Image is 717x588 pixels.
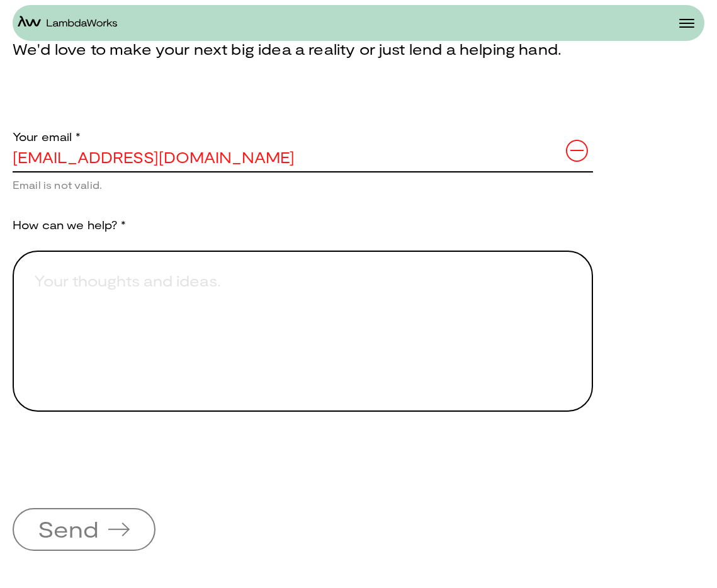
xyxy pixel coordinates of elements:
[13,508,155,551] button: Send
[13,191,593,232] p: How can we help? *
[13,40,704,58] h4: We'd love to make your next big idea a reality or just lend a helping hand.
[38,517,99,540] span: Send
[13,179,593,191] div: Email is not valid.
[13,251,593,412] textarea: Provide a brief explanation of how we can assist you.
[18,13,117,35] a: home-icon-black
[13,439,204,488] iframe: reCAPTCHA
[13,103,593,144] p: Your email *
[13,144,593,171] input: your@email.com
